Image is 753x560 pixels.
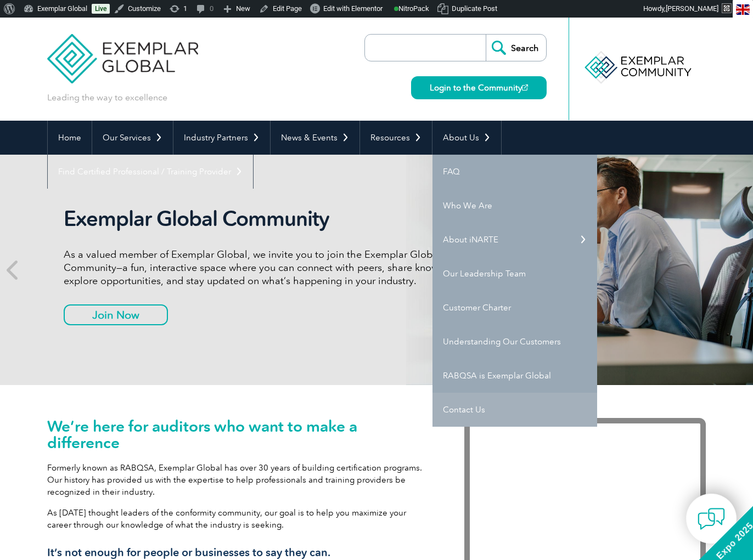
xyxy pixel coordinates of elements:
[432,325,597,359] a: Understanding Our Customers
[432,257,597,291] a: Our Leadership Team
[48,155,253,189] a: Find Certified Professional / Training Provider
[64,304,168,325] a: Join Now
[360,121,432,155] a: Resources
[522,84,528,90] img: open_square.png
[92,4,110,14] a: Live
[666,4,718,13] span: [PERSON_NAME]
[432,359,597,393] a: RABQSA is Exemplar Global
[432,223,597,257] a: About iNARTE
[411,76,547,99] a: Login to the Community
[47,507,431,531] p: As [DATE] thought leaders of the conformity community, our goal is to help you maximize your care...
[432,291,597,325] a: Customer Charter
[173,121,270,155] a: Industry Partners
[92,121,173,155] a: Our Services
[432,155,597,189] a: FAQ
[64,248,475,287] p: As a valued member of Exemplar Global, we invite you to join the Exemplar Global Community—a fun,...
[47,92,167,104] p: Leading the way to excellence
[486,35,546,61] input: Search
[47,462,431,498] p: Formerly known as RABQSA, Exemplar Global has over 30 years of building certification programs. O...
[48,121,92,155] a: Home
[698,505,725,533] img: contact-chat.png
[47,18,198,83] img: Exemplar Global
[47,418,431,451] h1: We’re here for auditors who want to make a difference
[736,4,750,15] img: en
[323,4,383,13] span: Edit with Elementor
[64,206,475,231] h2: Exemplar Global Community
[432,393,597,427] a: Contact Us
[432,121,501,155] a: About Us
[271,121,359,155] a: News & Events
[432,189,597,223] a: Who We Are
